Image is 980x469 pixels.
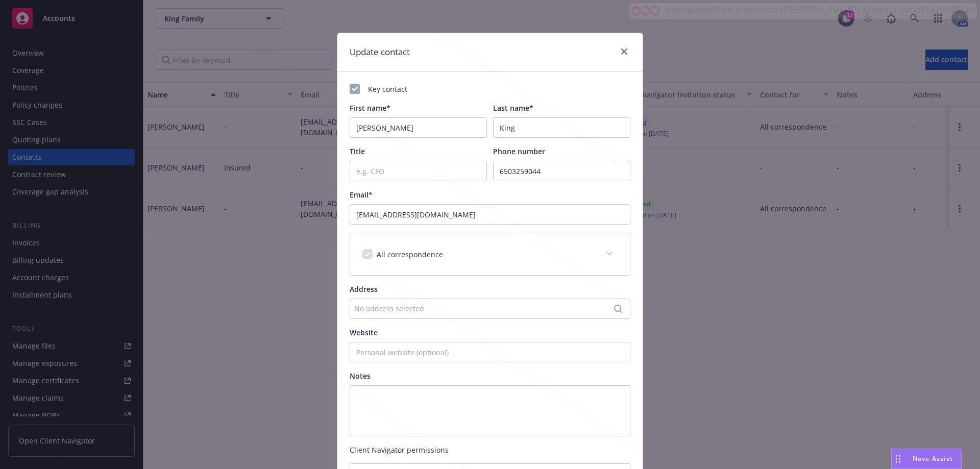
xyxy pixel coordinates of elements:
span: Client Navigator permissions [350,445,630,455]
span: Last name* [493,103,533,113]
input: (xxx) xxx-xxx [493,161,630,181]
span: Notes [350,371,371,381]
span: Title [350,146,365,156]
span: Email* [350,190,373,200]
span: All correspondence [377,250,443,259]
div: No address selected [354,303,616,314]
input: Personal website (optional) [350,342,630,362]
span: Address [350,284,378,294]
span: Nova Assist [913,454,953,463]
input: e.g. CFO [350,161,487,181]
input: Last Name [493,117,630,138]
svg: Search [614,305,622,313]
button: No address selected [350,299,630,319]
span: Phone number [493,146,545,156]
span: First name* [350,103,390,113]
a: close [618,45,630,58]
span: Website [350,328,378,337]
div: Key contact [350,84,630,94]
input: example@email.com [350,204,630,225]
h1: Update contact [350,45,410,59]
div: All correspondence [350,233,630,275]
div: Drag to move [892,449,904,468]
button: Nova Assist [891,449,962,469]
input: First Name [350,117,487,138]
